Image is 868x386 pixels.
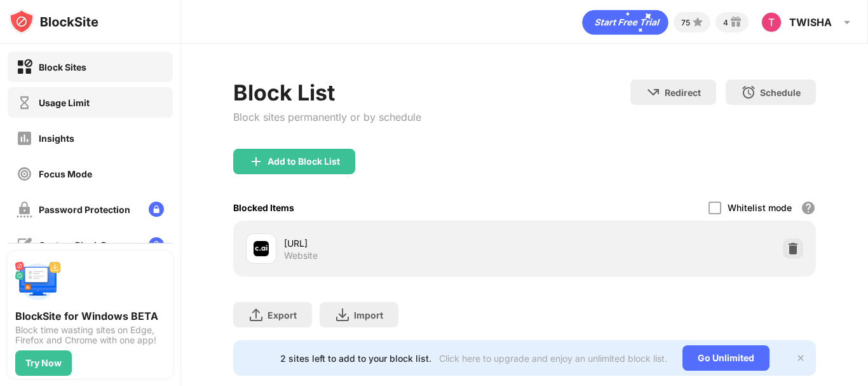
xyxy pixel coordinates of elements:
[268,310,297,321] div: Export
[149,237,164,252] img: lock-menu.svg
[17,166,32,182] img: focus-off.svg
[17,59,32,75] img: block-on.svg
[761,12,782,32] img: ACg8ocIEjLZ3-IwsitgsxKp2Iakej2L-zb7CqyqBY3aiRK0eei7jOA=s96-c
[723,18,728,27] div: 4
[665,87,701,98] div: Redirect
[39,240,123,251] div: Custom Block Page
[15,310,165,322] div: BlockSite for Windows BETA
[284,237,525,250] div: [URL]
[233,111,421,123] div: Block sites permanently or by schedule
[354,310,383,321] div: Import
[39,97,90,108] div: Usage Limit
[681,18,690,27] div: 75
[789,16,832,29] div: TWISHA
[690,15,705,30] img: points-small.svg
[9,9,98,34] img: logo-blocksite.svg
[728,15,743,30] img: reward-small.svg
[760,87,801,98] div: Schedule
[17,202,32,217] img: password-protection-off.svg
[233,79,421,106] div: Block List
[15,325,165,345] div: Block time wasting sites on Edge, Firefox and Chrome with one app!
[796,353,806,363] img: x-button.svg
[280,353,431,364] div: 2 sites left to add to your block list.
[39,169,92,179] div: Focus Mode
[17,95,32,111] img: time-usage-off.svg
[268,156,340,167] div: Add to Block List
[233,202,294,213] div: Blocked Items
[439,353,667,364] div: Click here to upgrade and enjoy an unlimited block list.
[582,10,668,35] div: animation
[149,202,164,217] img: lock-menu.svg
[254,241,269,256] img: favicons
[682,345,770,371] div: Go Unlimited
[25,358,62,368] div: Try Now
[39,62,86,72] div: Block Sites
[39,133,74,144] div: Insights
[15,259,61,305] img: push-desktop.svg
[17,237,32,253] img: customize-block-page-off.svg
[39,204,130,215] div: Password Protection
[284,250,318,261] div: Website
[17,130,32,146] img: insights-off.svg
[728,202,792,213] div: Whitelist mode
